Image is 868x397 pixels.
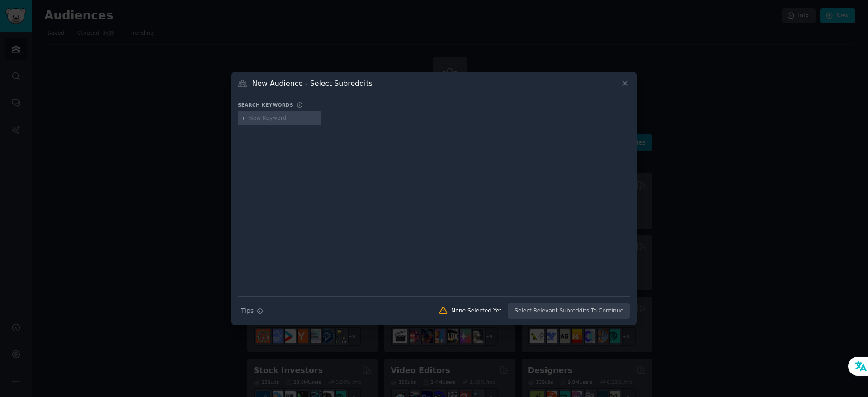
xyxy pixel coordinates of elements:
input: New Keyword [249,114,318,123]
h3: Search keywords [238,102,293,108]
span: Tips [241,306,254,316]
h3: New Audience - Select Subreddits [252,79,373,88]
div: None Selected Yet [451,307,501,315]
button: Tips [238,303,266,319]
